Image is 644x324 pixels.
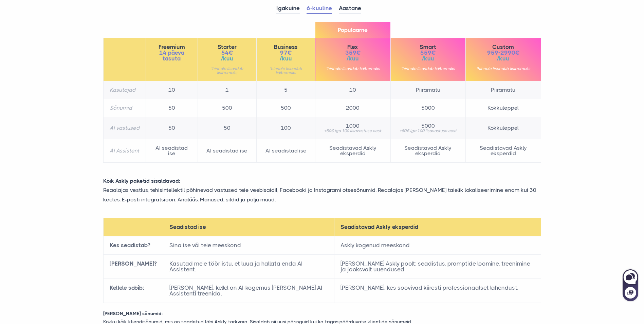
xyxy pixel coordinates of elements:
small: *hinnale lisandub käibemaks [472,67,534,71]
span: /kuu [263,56,309,61]
td: Seadistavad Askly eksperdid [466,139,541,163]
td: [PERSON_NAME], kes soovivad kiiresti professionaalset lahendust. [334,278,541,303]
small: +50€ iga 100 lisavastuse eest [321,129,384,133]
td: 10 [315,81,390,99]
span: Starter [204,44,250,50]
span: /kuu [472,56,534,61]
td: 10 [146,81,198,99]
small: *hinnale lisandub käibemaks [263,67,309,75]
td: 5000 [390,99,465,117]
td: AI seadistad ise [257,139,315,163]
span: 54€ [204,50,250,56]
iframe: Askly chat [622,268,639,302]
td: 50 [146,99,198,117]
span: Populaarne [315,22,390,38]
span: 97€ [263,50,309,56]
span: Kokkuleppel [472,125,534,131]
td: [PERSON_NAME] Askly poolt: seadistus, promptide loomine, treenimine ja jooksvalt uuendused. [334,254,541,278]
span: 1000 [321,123,384,129]
td: 500 [257,99,315,117]
td: 100 [257,117,315,139]
td: Piiramatu [466,81,541,99]
th: Kes seadistab? [103,236,163,254]
td: Seadistavad Askly eksperdid [390,139,465,163]
a: 6-kuuline [307,3,332,14]
span: 14 päeva tasuta [152,50,191,61]
th: Kellele sobib: [103,278,163,303]
span: 559€ [397,50,459,56]
td: AI seadistad ise [146,139,198,163]
strong: Kõik Askly paketid sisaldavad: [103,178,180,184]
td: Piiramatu [390,81,465,99]
th: [PERSON_NAME]? [103,254,163,278]
td: 2000 [315,99,390,117]
td: 50 [146,117,198,139]
td: 1 [198,81,256,99]
strong: [PERSON_NAME] sõnumid: [103,311,163,316]
td: 50 [198,117,256,139]
th: AI vastused [103,117,146,139]
small: *hinnale lisandub käibemaks [397,67,459,71]
td: 5 [257,81,315,99]
td: 500 [198,99,256,117]
th: Seadistad ise [163,218,334,236]
a: Igakuine [276,3,300,14]
small: *hinnale lisandub käibemaks [321,67,384,71]
small: +50€ iga 100 lisavastuse eest [397,129,459,133]
td: Seadistavad Askly eksperdid [315,139,390,163]
span: /kuu [397,56,459,61]
td: Askly kogenud meeskond [334,236,541,254]
th: AI Assistent [103,139,146,163]
small: *hinnale lisandub käibemaks [204,67,250,75]
th: Seadistavad Askly eksperdid [334,218,541,236]
td: Kasutad meie tööriistu, et luua ja hallata enda AI Assistent. [163,254,334,278]
span: /kuu [204,56,250,61]
span: Smart [397,44,459,50]
span: 359€ [321,50,384,56]
td: Kokkuleppel [466,99,541,117]
span: Business [263,44,309,50]
span: Flex [321,44,384,50]
td: AI seadistad ise [198,139,256,163]
span: Custom [472,44,534,50]
p: Reaalajas vestlus, tehisintellektil põhinevad vastused teie veebisaidil, Facebooki ja Instagrami ... [98,185,546,204]
th: Kasutajad [103,81,146,99]
span: 5000 [397,123,459,129]
span: /kuu [321,56,384,61]
td: [PERSON_NAME], kellel on AI-kogemus [PERSON_NAME] AI Assistenti treenida. [163,278,334,303]
span: Freemium [152,44,191,50]
td: Sina ise või teie meeskond [163,236,334,254]
span: 959-2990€ [472,50,534,56]
th: Sõnumid [103,99,146,117]
a: Aastane [339,3,361,14]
